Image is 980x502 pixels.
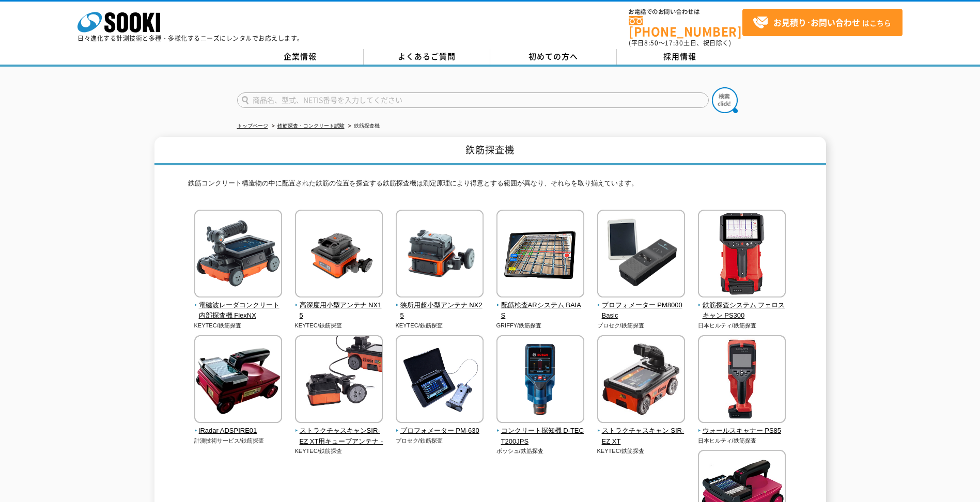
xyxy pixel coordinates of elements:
[665,38,683,48] span: 17:30
[295,426,383,447] span: ストラクチャスキャンSIR-EZ XT用キューブアンテナ -
[237,92,709,108] input: 商品名、型式、NETIS番号を入力してください
[644,38,659,48] span: 8:50
[295,416,383,447] a: ストラクチャスキャンSIR-EZ XT用キューブアンテナ -
[396,436,484,445] p: プロセク/鉄筋探査
[295,321,383,330] p: KEYTEC/鉄筋探査
[698,290,786,321] a: 鉄筋探査システム フェロスキャン PS300
[194,300,283,322] span: 電磁波レーダコンクリート内部探査機 FlexNX
[496,290,585,321] a: 配筋検査ARシステム BAIAS
[194,290,283,321] a: 電磁波レーダコンクリート内部探査機 FlexNX
[194,321,283,330] p: KEYTEC/鉄筋探査
[597,416,686,447] a: ストラクチャスキャン SIR-EZ XT
[346,121,380,132] li: 鉄筋探査機
[194,416,283,436] a: iRadar ADSPIRE01
[194,436,283,445] p: 計測技術サービス/鉄筋探査
[396,290,484,321] a: 狭所用超小型アンテナ NX25
[194,426,283,436] span: iRadar ADSPIRE01
[154,137,826,165] h1: 鉄筋探査機
[496,416,585,447] a: コンクリート探知機 D-TECT200JPS
[295,290,383,321] a: 高深度用小型アンテナ NX15
[396,300,484,322] span: 狭所用超小型アンテナ NX25
[698,210,786,300] img: 鉄筋探査システム フェロスキャン PS300
[396,321,484,330] p: KEYTEC/鉄筋探査
[698,321,786,330] p: 日本ヒルティ/鉄筋探査
[364,49,490,65] a: よくあるご質問
[597,290,686,321] a: プロフォメーター PM8000Basic
[629,9,742,15] span: お電話でのお問い合わせは
[396,210,484,300] img: 狭所用超小型アンテナ NX25
[597,335,685,426] img: ストラクチャスキャン SIR-EZ XT
[597,321,686,330] p: プロセク/鉄筋探査
[295,447,383,456] p: KEYTEC/鉄筋探査
[396,416,484,436] a: プロフォメーター PM-630
[597,426,686,447] span: ストラクチャスキャン SIR-EZ XT
[295,300,383,322] span: 高深度用小型アンテナ NX15
[698,436,786,445] p: 日本ヒルティ/鉄筋探査
[698,426,786,436] span: ウォールスキャナー PS85
[396,335,484,426] img: プロフォメーター PM-630
[617,49,743,65] a: 採用情報
[188,178,792,194] p: 鉄筋コンクリート構造物の中に配置された鉄筋の位置を探査する鉄筋探査機は測定原理により得意とする範囲が異なり、それらを取り揃えています。
[295,210,383,300] img: 高深度用小型アンテナ NX15
[237,123,268,129] a: トップページ
[194,210,282,300] img: 電磁波レーダコンクリート内部探査機 FlexNX
[753,15,891,30] span: はこちら
[237,49,364,65] a: 企業情報
[77,35,304,41] p: 日々進化する計測技術と多種・多様化するニーズにレンタルでお応えします。
[496,321,585,330] p: GRIFFY/鉄筋探査
[629,16,742,37] a: [PHONE_NUMBER]
[742,9,903,36] a: お見積り･お問い合わせはこちら
[773,16,860,28] strong: お見積り･お問い合わせ
[629,38,731,48] span: (平日 ～ 土日、祝日除く)
[496,335,584,426] img: コンクリート探知機 D-TECT200JPS
[295,335,383,426] img: ストラクチャスキャンSIR-EZ XT用キューブアンテナ -
[496,426,585,447] span: コンクリート探知機 D-TECT200JPS
[528,51,578,62] span: 初めての方へ
[712,87,738,113] img: btn_search.png
[277,123,345,129] a: 鉄筋探査・コンクリート試験
[597,210,685,300] img: プロフォメーター PM8000Basic
[597,447,686,456] p: KEYTEC/鉄筋探査
[194,335,282,426] img: iRadar ADSPIRE01
[698,335,786,426] img: ウォールスキャナー PS85
[496,300,585,322] span: 配筋検査ARシステム BAIAS
[698,300,786,322] span: 鉄筋探査システム フェロスキャン PS300
[396,426,484,436] span: プロフォメーター PM-630
[698,416,786,436] a: ウォールスキャナー PS85
[490,49,617,65] a: 初めての方へ
[496,210,584,300] img: 配筋検査ARシステム BAIAS
[597,300,686,322] span: プロフォメーター PM8000Basic
[496,447,585,456] p: ボッシュ/鉄筋探査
